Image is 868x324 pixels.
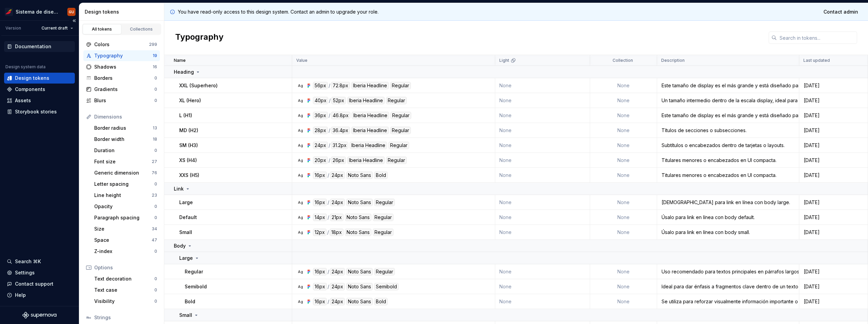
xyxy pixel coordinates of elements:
p: Value [296,58,307,63]
div: Ag [298,158,303,163]
div: 72.8px [331,82,350,89]
div: Iberia Headline [347,157,385,164]
div: Regular [386,157,407,164]
div: Noto Sans [346,172,373,179]
div: Noto Sans [345,229,371,236]
a: Design tokens [4,73,75,84]
div: 36.4px [331,127,350,134]
td: None [495,195,590,210]
div: 52px [331,97,346,104]
div: Size [94,226,152,232]
div: Storybook stories [15,108,57,115]
svg: Supernova Logo [22,312,56,319]
div: [DATE] [800,127,867,134]
div: Documentation [15,43,51,50]
div: Ag [298,299,303,304]
div: Space [94,237,152,244]
div: Version [5,25,21,31]
div: [DATE] [800,298,867,305]
div: Help [15,292,26,299]
div: Dimensions [94,113,157,120]
div: [DATE] [800,97,867,104]
div: 24px [330,268,345,275]
div: 0 [154,276,157,282]
div: [DATE] [800,112,867,119]
div: Shadows [94,64,153,70]
p: Name [174,58,186,63]
a: Generic dimension76 [91,167,160,178]
div: / [329,112,330,119]
div: 0 [154,287,157,293]
div: Design tokens [15,75,49,82]
a: Settings [4,267,75,278]
div: 56px [313,82,328,89]
div: Options [94,264,157,271]
div: / [327,229,329,236]
td: None [495,294,590,309]
p: Last updated [803,58,830,63]
div: Strings [94,314,157,321]
div: 0 [154,215,157,220]
td: None [495,123,590,138]
div: Semibold [374,283,399,290]
p: Regular [185,268,203,275]
a: Line height23 [91,190,160,201]
td: None [590,264,657,279]
td: None [590,153,657,168]
div: Sistema de diseño Iberia [16,8,59,15]
div: / [329,142,330,149]
td: None [590,279,657,294]
div: 27 [152,159,157,164]
td: None [590,210,657,225]
span: Current draft [41,25,68,31]
a: Space47 [91,235,160,246]
div: Blurs [94,97,154,104]
div: [DATE] [800,229,867,236]
div: 0 [154,204,157,209]
div: [DATE] [800,199,867,206]
div: 23 [152,193,157,198]
a: Z-index0 [91,246,160,257]
p: Small [179,229,192,236]
div: Uso recomendado para textos principales en párrafos largos, descripciones generales o cualquier c... [657,268,799,275]
button: Search ⌘K [4,256,75,267]
div: [DEMOGRAPHIC_DATA] para link en línea con body large. [657,199,799,206]
div: 0 [154,299,157,304]
div: Iberia Headline [351,82,389,89]
td: None [590,195,657,210]
div: Noto Sans [346,268,373,275]
div: Generic dimension [94,169,152,176]
div: Bold [374,172,388,179]
div: 19 [153,53,157,58]
div: Ag [298,230,303,235]
span: Contact admin [823,8,858,15]
td: None [590,168,657,183]
div: Contact support [15,281,53,287]
td: None [495,225,590,240]
div: / [328,199,329,206]
div: Typography [94,52,153,59]
div: Ag [298,269,303,274]
div: GU [69,9,74,15]
div: 76 [152,170,157,176]
div: Duration [94,147,154,154]
div: / [329,157,330,164]
div: 21px [330,214,344,221]
a: Colors299 [83,39,160,50]
td: None [495,108,590,123]
div: Este tamaño de display es el más grande y está diseñado para llamadas de atención visual impactan... [657,112,799,119]
p: L (H1) [179,112,192,119]
div: Regular [373,214,394,221]
div: Bold [374,298,388,305]
div: / [328,172,329,179]
a: Documentation [4,41,75,52]
div: Ag [298,215,303,220]
div: Ag [298,200,303,205]
a: Text decoration0 [91,273,160,284]
a: Paragraph spacing0 [91,212,160,223]
a: Size34 [91,223,160,234]
div: 31.2px [331,142,348,149]
div: Gradients [94,86,154,93]
a: Contact admin [819,6,863,18]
